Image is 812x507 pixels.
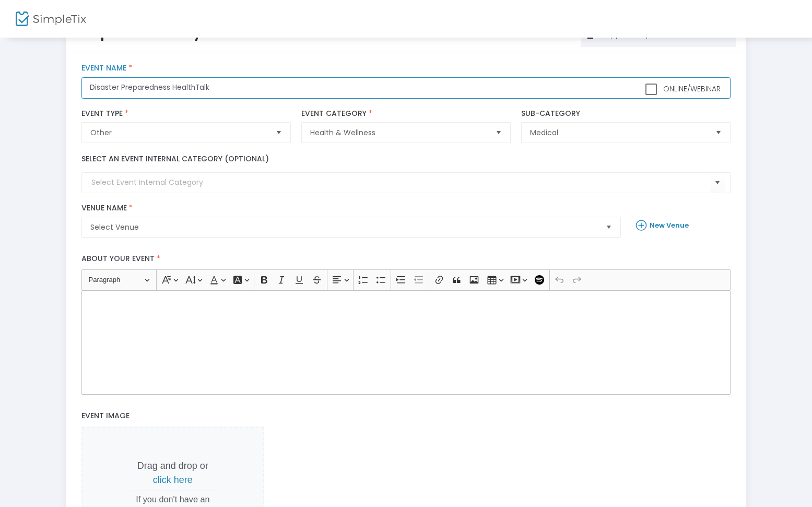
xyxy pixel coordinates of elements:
[81,64,731,73] label: Event Name
[130,459,216,487] p: Drag and drop or
[81,109,291,119] label: Event Type
[81,154,269,164] label: Select an event internal category (optional)
[81,269,731,290] div: Editor toolbar
[91,177,710,188] input: Select Event Internal Category
[81,77,731,99] input: What would you like to call your Event?
[661,84,721,94] span: Online/Webinar
[90,127,267,138] span: Other
[301,109,511,119] label: Event Category
[272,123,286,143] button: Select
[90,222,597,232] span: Select Venue
[530,127,707,138] span: Medical
[602,217,616,237] button: Select
[491,123,506,143] button: Select
[76,248,736,269] label: About your event
[711,123,726,143] button: Select
[153,475,193,485] span: click here
[81,410,130,421] span: Event Image
[710,172,725,194] button: Select
[84,272,155,288] button: Paragraph
[89,274,143,286] span: Paragraph
[521,109,731,119] label: Sub-Category
[81,204,621,213] label: Venue Name
[81,290,731,395] div: Rich Text Editor, main
[310,127,487,138] span: Health & Wellness
[650,220,689,230] b: New Venue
